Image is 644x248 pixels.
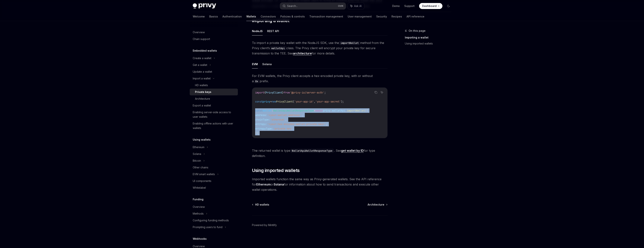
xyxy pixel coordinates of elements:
span: Dashboard [422,4,437,8]
span: For EVM wallets, the Privy client accepts a hex-encoded private key, with or without a prefix. [252,73,388,84]
div: Overview [193,30,205,35]
a: Using imported wallets [405,41,454,47]
span: The returned wallet is type . See for type definition. [252,148,388,158]
div: Export a wallet [193,103,211,108]
h5: Using wallets [193,137,211,142]
span: . [345,109,347,112]
span: 'ethereum' [270,118,285,121]
button: Solana [262,60,272,69]
span: await [315,109,323,112]
span: HD wallets [255,203,269,207]
span: 'private-key' [273,127,293,130]
span: , [314,100,315,103]
span: To import a private key wallet with the NodeJS SDK, use the method from the Privy client’s class.... [252,40,388,56]
a: Update a wallet [190,68,238,75]
a: Solana [274,182,284,186]
div: Ethereum [193,145,204,149]
span: = [270,100,272,103]
button: Copy the contents from the code block [373,90,378,95]
div: Enabling server-side access to user wallets [193,110,236,119]
div: Chain support [193,37,210,41]
span: 'your-app-id' [294,100,314,103]
div: Prompting users to fund [193,225,222,229]
span: Using imported wallets [252,167,300,173]
button: REST API [267,27,279,35]
span: privy [323,109,330,112]
a: Importing a wallet [405,35,454,41]
a: Overview [190,29,238,36]
a: Welcome [193,12,205,21]
a: Ethereum [256,182,271,186]
span: entropyType: [255,127,273,130]
div: Other chains [193,165,208,170]
button: EVM [252,60,258,69]
a: API reference [407,12,424,21]
span: : [272,109,273,112]
span: '<your-wallet-address>' [267,113,302,117]
a: Whitelabel [190,184,238,191]
a: Policies & controls [280,12,305,21]
span: } [282,91,284,94]
div: Import a wallet [193,76,211,81]
a: get wallet by ID [341,149,364,153]
span: const [255,109,263,112]
span: address: [255,113,267,117]
div: Get a wallet [193,63,207,67]
code: WalletApiWalletResponseType [290,149,334,153]
a: Export a wallet [190,102,238,109]
button: Search...CtrlK [280,3,346,9]
span: ); [341,100,344,103]
span: walletApi [332,109,345,112]
span: wallet [263,109,272,112]
span: PrivyClient [266,91,282,94]
button: NodeJS [252,27,263,35]
a: User management [348,12,372,21]
a: Authentication [222,12,242,21]
a: Configuring funding methods [190,217,238,224]
span: const [255,100,263,103]
button: Ask AI [348,3,364,9]
div: Methods [193,211,204,216]
span: ({ [365,109,368,112]
span: On this page [409,29,426,33]
a: Other chains [190,164,238,171]
code: walletApi [270,46,286,50]
span: = [314,109,315,112]
span: { [264,91,266,94]
div: Update a wallet [193,69,212,74]
span: '<your-hex-encoded-wallet-private-key>' [267,122,326,126]
a: Recipes [391,12,402,21]
span: privy [263,100,270,103]
a: Enabling offline actions with user wallets [190,120,238,131]
span: Imported wallets function the same way as Privy-generated wallets. See the API reference for or f... [252,176,388,192]
span: 'your-app-secret' [315,100,341,103]
span: chainType: [255,118,270,121]
div: UI components [193,179,211,183]
a: HD wallets [190,82,238,89]
a: Powered by Mintlify [252,223,277,227]
div: Architecture [195,96,210,101]
a: Architecture [368,203,387,207]
span: from [284,91,290,94]
a: Demo [392,4,400,8]
div: Create a wallet [193,56,211,60]
a: Transaction management [309,12,343,21]
span: PrivyClient [276,100,293,103]
span: importWallet [347,109,365,112]
a: Overview [190,204,238,210]
span: Ask AI [354,4,362,8]
span: Architecture [368,203,384,207]
a: Chain support [190,36,238,42]
a: Private keys [190,89,238,95]
div: Solana [193,152,201,156]
span: new [272,100,276,103]
div: Search... [287,4,298,8]
a: Security [376,12,387,21]
span: import [255,91,264,94]
div: EVM smart wallets [193,172,215,176]
span: Ctrl K [338,5,344,8]
h5: Webhooks [193,237,207,241]
a: UI components [190,178,238,184]
div: Overview [193,205,205,209]
span: entropy: [255,122,267,126]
